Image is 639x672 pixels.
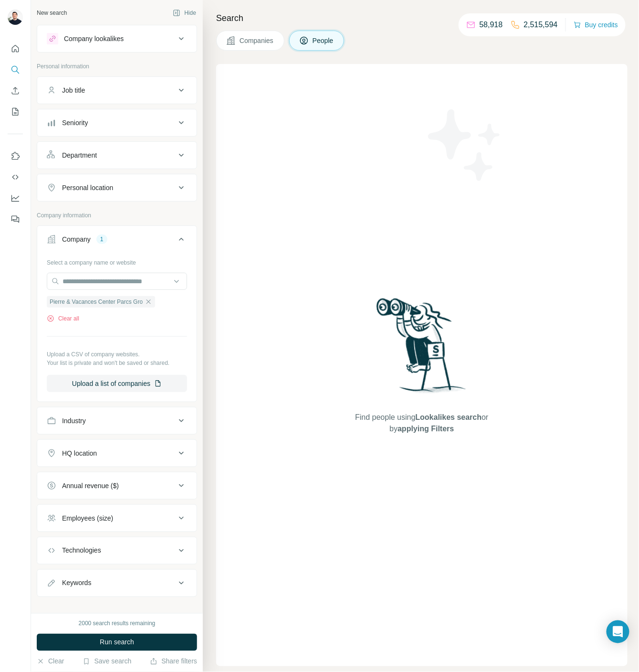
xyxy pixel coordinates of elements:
[62,513,113,523] div: Employees (size)
[47,359,187,367] p: Your list is private and won't be saved or shared.
[372,296,471,402] img: Surfe Illustration - Woman searching with binoculars
[574,18,618,32] button: Buy credits
[8,40,23,57] button: Quick start
[37,144,197,167] button: Department
[100,638,134,647] span: Run search
[62,546,101,555] div: Technologies
[524,19,558,31] p: 2,515,594
[47,350,187,359] p: Upload a CSV of company websites.
[62,481,119,491] div: Annual revenue ($)
[62,85,85,95] div: Job title
[37,9,67,17] div: New search
[607,620,629,643] div: Open Intercom Messenger
[62,235,91,244] div: Company
[8,190,23,207] button: Dashboard
[8,211,23,228] button: Feedback
[416,413,482,421] span: Lookalikes search
[37,442,197,465] button: HQ location
[37,539,197,562] button: Technologies
[346,412,498,435] span: Find people using or by
[37,27,197,50] button: Company lookalikes
[37,634,197,651] button: Run search
[8,82,23,99] button: Enrich CSV
[313,36,335,45] span: People
[62,118,88,128] div: Seniority
[37,62,197,71] p: Personal information
[37,409,197,432] button: Industry
[47,314,79,323] button: Clear all
[64,34,124,43] div: Company lookalikes
[37,79,197,102] button: Job title
[37,474,197,497] button: Annual revenue ($)
[62,183,113,192] div: Personal location
[37,228,197,255] button: Company1
[8,61,23,78] button: Search
[8,10,23,25] img: Avatar
[37,111,197,134] button: Seniority
[62,150,97,160] div: Department
[37,657,64,666] button: Clear
[8,169,23,186] button: Use Surfe API
[8,148,23,165] button: Use Surfe on LinkedIn
[62,448,97,458] div: HQ location
[480,19,503,31] p: 58,918
[166,6,203,20] button: Hide
[47,255,187,267] div: Select a company name or website
[37,572,197,595] button: Keywords
[8,103,23,120] button: My lists
[79,619,156,628] div: 2000 search results remaining
[240,36,274,45] span: Companies
[37,211,197,220] p: Company information
[50,298,143,306] span: Pierre & Vacances Center Parcs Gro
[96,235,107,244] div: 1
[216,11,628,25] h4: Search
[47,375,187,392] button: Upload a list of companies
[62,416,86,426] div: Industry
[62,578,91,588] div: Keywords
[398,425,454,433] span: applying Filters
[422,102,508,188] img: Surfe Illustration - Stars
[37,176,197,199] button: Personal location
[37,507,197,530] button: Employees (size)
[83,657,131,666] button: Save search
[150,657,197,666] button: Share filters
